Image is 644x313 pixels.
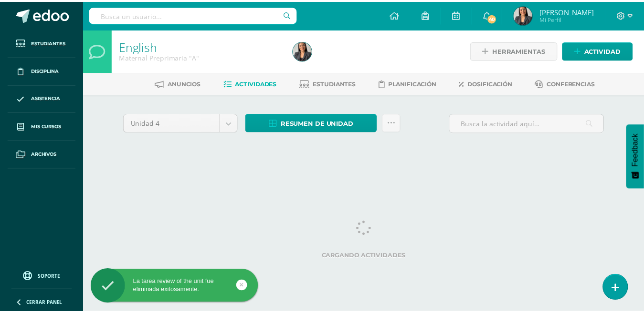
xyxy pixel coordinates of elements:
[238,80,280,87] span: Actividades
[8,57,76,85] a: Disciplina
[546,6,601,15] span: [PERSON_NAME]
[120,38,159,54] a: English
[465,76,519,91] a: Dosificación
[569,41,641,60] a: Actividad
[32,122,62,130] span: Mis cursos
[393,80,442,87] span: Planificación
[474,80,519,87] span: Dosificación
[157,76,203,91] a: Anuncios
[8,112,76,141] a: Mis cursos
[120,39,285,52] h1: English
[132,114,215,132] span: Unidad 4
[92,278,261,295] div: La tarea review of the unit fue eliminada exitosamente.
[591,41,628,59] span: Actividad
[455,114,611,132] input: Busca la actividad aquí...
[248,113,381,132] a: Resumen de unidad
[226,76,280,91] a: Actividades
[383,76,442,91] a: Planificación
[32,39,66,46] span: Estudiantes
[125,253,612,260] label: Cargando actividades
[11,270,73,283] a: Soporte
[8,29,76,57] a: Estudiantes
[32,67,60,74] span: Disciplina
[170,80,203,87] span: Anuncios
[90,6,300,22] input: Busca un usuario...
[125,114,240,132] a: Unidad 4
[120,52,285,61] div: Maternal Preprimaria 'A'
[493,12,503,23] span: 40
[39,274,61,281] span: Soporte
[284,114,358,132] span: Resumen de unidad
[554,80,602,87] span: Conferencias
[8,85,76,113] a: Asistencia
[317,80,360,87] span: Estudiantes
[476,41,564,60] a: Herramientas
[32,151,57,158] span: Archivos
[546,14,601,22] span: Mi Perfil
[32,94,61,102] span: Asistencia
[542,76,602,91] a: Conferencias
[8,141,76,169] a: Archivos
[498,41,552,59] span: Herramientas
[303,76,360,91] a: Estudiantes
[520,5,539,24] img: 15855d1b87c21bed4c6303a180247638.png
[27,301,63,307] span: Cerrar panel
[296,41,316,60] img: 15855d1b87c21bed4c6303a180247638.png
